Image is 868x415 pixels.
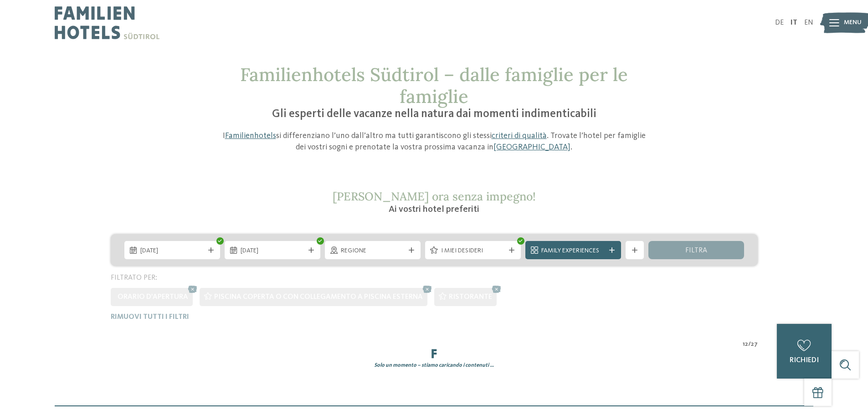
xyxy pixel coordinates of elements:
[225,132,276,140] a: Familienhotels
[748,340,751,349] span: /
[743,340,748,349] span: 12
[389,205,479,214] span: Ai vostri hotel preferiti
[844,18,862,27] span: Menu
[492,132,547,140] a: criteri di qualità
[241,246,304,256] span: [DATE]
[493,143,570,151] a: [GEOGRAPHIC_DATA]
[104,362,765,369] div: Solo un momento – stiamo caricando i contenuti …
[775,19,784,26] a: DE
[541,246,605,256] span: Family Experiences
[272,108,596,120] span: Gli esperti delle vacanze nella natura dai momenti indimenticabili
[751,340,758,349] span: 27
[790,357,819,364] span: richiedi
[140,246,204,256] span: [DATE]
[777,324,832,379] a: richiedi
[218,130,651,153] p: I si differenziano l’uno dall’altro ma tutti garantiscono gli stessi . Trovate l’hotel per famigl...
[441,246,505,256] span: I miei desideri
[804,19,813,26] a: EN
[240,63,628,108] span: Familienhotels Südtirol – dalle famiglie per le famiglie
[791,19,797,26] a: IT
[333,189,536,204] span: [PERSON_NAME] ora senza impegno!
[341,246,405,256] span: Regione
